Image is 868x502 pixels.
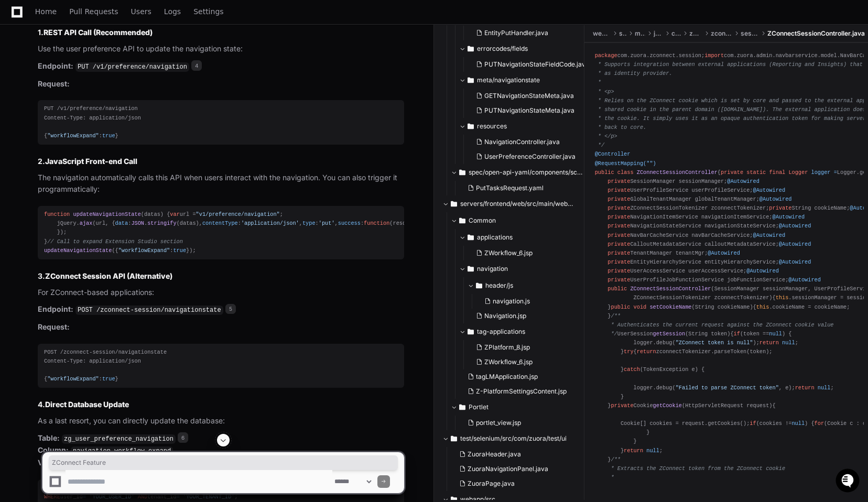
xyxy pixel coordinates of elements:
strong: ZConnect Session API (Alternative) [45,271,172,280]
button: portlet_view.jsp [463,416,570,430]
span: package [595,52,617,59]
span: PutTasksRequest.yaml [476,184,544,192]
strong: JavaScript Front-end Call [45,157,137,166]
textarea: To enrich screen reader interactions, please activate Accessibility in Grammarly extension settings [66,470,332,493]
button: EntityPutHandler.java [472,26,587,40]
button: UserPreferenceController.java [472,149,587,164]
span: ZConnect Feature [52,459,395,467]
h3: 1. [38,27,404,38]
span: Navigation.jsp [484,312,526,320]
span: Portlet [469,403,489,411]
span: setCookieName [649,304,691,310]
span: (String token) [685,331,730,337]
strong: Table: [38,433,60,442]
span: @Autowired [788,277,821,283]
span: private [607,187,630,193]
button: GETNavigationStateMeta.java [472,89,587,103]
svg: Directory [468,120,474,133]
span: header/js [485,281,513,290]
span: updateNavigationState [73,211,140,217]
span: webapp [593,29,611,38]
span: ZPlatform_8.jsp [484,343,530,352]
span: 'put' [319,220,335,226]
span: null [818,385,831,391]
span: @Autowired [727,178,759,184]
button: Common [451,212,577,229]
span: errorcodes/fields [477,45,528,53]
span: catch [624,366,640,373]
button: ZPlatform_8.jsp [472,340,570,355]
span: resources [477,122,507,130]
span: main [635,29,646,38]
span: private [607,268,630,274]
span: ZConnectSessionController [630,286,711,292]
span: contentType [202,220,238,226]
h3: 2. [38,156,404,167]
span: data [115,220,128,226]
button: header/js [468,277,577,294]
span: static [746,169,766,176]
span: null [769,331,782,337]
svg: Directory [468,74,474,86]
span: @Autowired [779,223,811,229]
span: private [769,205,791,211]
span: (String cookieName) [692,304,753,310]
span: class [617,169,634,176]
span: getSession [653,331,686,337]
span: private [607,196,630,202]
span: return [759,340,779,346]
span: private [721,169,743,176]
button: Navigation.jsp [472,309,570,323]
span: return [637,348,656,355]
button: Z-PlatformSettingsContent.jsp [463,384,570,399]
a: Powered byPylon [74,110,127,118]
span: spec/open-api-yaml/components/schemas/workflow [469,168,585,177]
span: java [654,29,663,38]
span: Pull Requests [69,8,118,15]
span: com [671,29,681,38]
span: @Autowired [773,214,805,220]
span: for [815,420,824,427]
span: private [607,277,630,283]
img: PlayerZero [10,10,31,31]
span: PUTNavigationStateMeta.java [484,106,574,115]
span: servers/frontend/web/src/main/webapp [460,200,577,208]
span: Users [131,8,151,15]
button: spec/open-api-yaml/components/schemas/workflow [451,164,585,181]
p: As a last resort, you can directly update the database: [38,415,404,427]
h3: 4. [38,399,404,410]
span: private [607,178,630,184]
p: For ZConnect-based applications: [38,287,404,299]
span: "workflowExpand" [118,247,170,254]
span: src [619,29,626,38]
div: POST /zconnect-session/navigationstate Content-Type: application/json { : } [44,348,398,384]
span: PUTNavigationStateFieldCode.java [484,60,589,69]
span: true [102,133,115,139]
svg: Directory [451,198,457,210]
button: PUTNavigationStateFieldCode.java [472,57,589,72]
span: @Autowired [753,187,786,193]
button: applications [459,229,577,246]
button: PutTasksRequest.yaml [463,181,579,195]
p: Use the user preference API to update the navigation state: [38,43,404,55]
span: if [750,420,756,427]
span: public [595,169,614,176]
span: Z-PlatformSettingsContent.jsp [476,387,567,396]
span: type [302,220,316,226]
strong: REST API Call (Recommended) [44,28,153,37]
span: UserPreferenceController.java [484,152,576,161]
span: tag-applications [477,328,525,336]
span: Pylon [104,110,127,118]
span: (HttpServletRequest request) [682,402,773,409]
span: session [741,29,759,38]
svg: Directory [468,42,474,55]
svg: Directory [451,432,457,445]
span: ZConnectSessionController [637,169,718,176]
code: POST /zconnect-session/navigationstate [75,305,223,315]
button: PUTNavigationStateMeta.java [472,103,587,118]
button: tag-applications [459,323,577,340]
iframe: Open customer support [834,467,863,496]
span: // Call to expand Extension Studio section [47,238,183,245]
strong: Endpoint: [38,61,73,70]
